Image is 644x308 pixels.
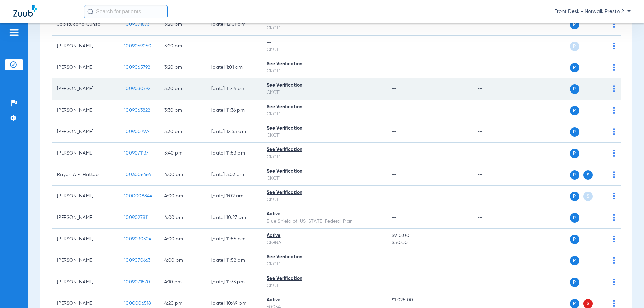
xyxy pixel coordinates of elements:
div: See Verification [267,189,381,196]
span: 1009007974 [124,129,151,134]
td: 3:30 PM [159,121,206,143]
span: 1009071570 [124,280,150,284]
span: $1,025.00 [392,297,466,304]
td: [PERSON_NAME] [52,57,119,78]
div: CIGNA [267,239,381,246]
td: [PERSON_NAME] [52,100,119,121]
iframe: Chat Widget [610,276,644,308]
span: 1009069050 [124,44,152,48]
img: group-dot-blue.svg [613,193,615,199]
span: P [570,149,579,158]
span: -- [392,65,397,70]
td: [DATE] 11:55 PM [206,229,261,250]
span: 1009071873 [124,22,150,27]
span: -- [392,172,397,177]
td: [PERSON_NAME] [52,121,119,143]
td: [DATE] 12:01 AM [206,14,261,36]
div: CKCT1 [267,261,381,268]
img: Search Icon [87,9,93,15]
input: Search for patients [84,5,168,18]
td: -- [472,121,517,143]
div: CKCT1 [267,68,381,75]
img: hamburger-icon [9,28,19,37]
td: 3:30 PM [159,78,206,100]
div: CKCT1 [267,132,381,139]
img: Zuub Logo [13,5,37,17]
img: group-dot-blue.svg [613,21,615,28]
td: [DATE] 10:27 PM [206,207,261,229]
td: [DATE] 11:44 PM [206,78,261,100]
span: -- [392,151,397,156]
img: group-dot-blue.svg [613,43,615,49]
img: group-dot-blue.svg [613,150,615,157]
td: Job Rucana Cunza [52,14,119,36]
img: group-dot-blue.svg [613,171,615,178]
td: -- [472,271,517,293]
span: P [570,20,579,29]
img: group-dot-blue.svg [613,236,615,242]
span: Front Desk - Norwalk Presto 2 [554,8,631,15]
td: -- [472,186,517,207]
td: 4:10 PM [159,271,206,293]
td: -- [472,250,517,271]
img: group-dot-blue.svg [613,85,615,92]
span: P [570,213,579,223]
span: $50.00 [392,239,466,246]
span: -- [392,258,397,263]
td: 4:00 PM [159,229,206,250]
span: -- [392,22,397,27]
div: CKCT1 [267,89,381,96]
img: group-dot-blue.svg [613,64,615,71]
span: -- [392,215,397,220]
span: P [570,84,579,94]
td: [DATE] 1:01 AM [206,57,261,78]
span: -- [392,108,397,113]
span: P [570,127,579,137]
div: CKCT1 [267,153,381,161]
div: Active [267,211,381,218]
td: [DATE] 3:03 AM [206,164,261,186]
span: P [570,235,579,244]
div: CKCT1 [267,196,381,203]
td: -- [472,36,517,57]
span: -- [392,194,397,198]
span: 1009030304 [124,237,152,241]
div: -- [267,39,381,46]
div: Active [267,297,381,304]
span: $910.00 [392,232,466,239]
div: CKCT1 [267,282,381,289]
span: -- [392,44,397,48]
td: 4:00 PM [159,250,206,271]
td: 3:20 PM [159,36,206,57]
span: S [583,170,593,180]
td: -- [472,164,517,186]
span: 1003006466 [124,172,151,177]
td: [DATE] 11:53 PM [206,143,261,164]
td: [DATE] 1:02 AM [206,186,261,207]
span: P [570,278,579,287]
div: See Verification [267,146,381,153]
td: 4:00 PM [159,186,206,207]
div: See Verification [267,104,381,111]
div: See Verification [267,125,381,132]
img: group-dot-blue.svg [613,257,615,264]
td: -- [472,14,517,36]
td: [DATE] 11:52 PM [206,250,261,271]
img: group-dot-blue.svg [613,107,615,114]
td: [PERSON_NAME] [52,36,119,57]
td: [DATE] 11:33 PM [206,271,261,293]
td: [PERSON_NAME] [52,78,119,100]
td: [PERSON_NAME] [52,250,119,271]
td: -- [472,143,517,164]
span: P [570,106,579,115]
div: See Verification [267,61,381,68]
td: [PERSON_NAME] [52,186,119,207]
td: 3:20 PM [159,57,206,78]
span: -- [392,129,397,134]
td: [DATE] 12:55 AM [206,121,261,143]
span: 1000008844 [124,194,153,198]
span: P [570,63,579,72]
span: P [570,192,579,201]
span: 1009030792 [124,86,151,91]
